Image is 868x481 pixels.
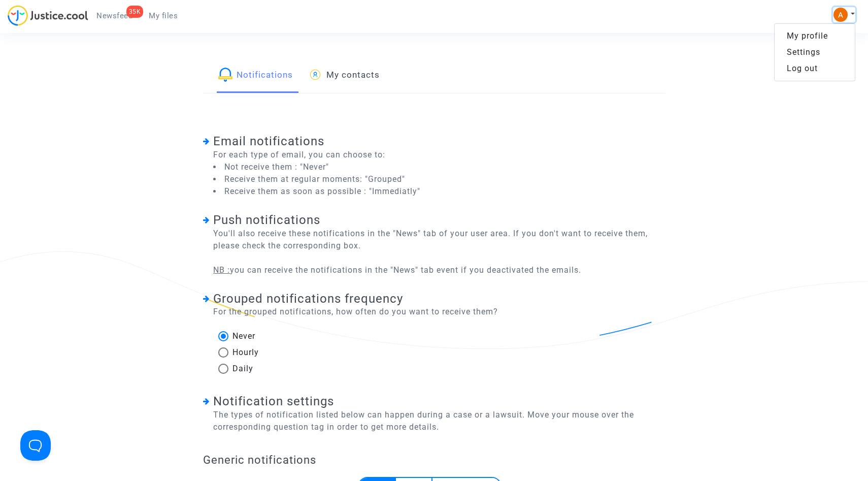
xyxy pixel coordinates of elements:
span: The types of notification listed below can happen during a case or a lawsuit. Move your mouse ove... [203,409,665,433]
span: Grouped notifications frequency [213,292,403,306]
img: icon-bell-color.svg [218,68,232,82]
span: For each type of email, you can choose to: [203,149,421,198]
a: Log out [775,60,855,77]
a: My files [141,8,186,23]
a: Notifications [218,58,293,93]
span: Hourly [232,347,259,357]
img: icon-user.svg [308,68,322,82]
span: Newsfeed [96,11,132,20]
div: 35K [126,6,144,18]
span: Notification settings [213,394,334,408]
span: For the grouped notifications, how often do you want to receive them? [203,306,498,318]
h4: Generic notifications [203,454,665,467]
span: Push notifications [213,213,320,227]
span: Email notifications [213,134,324,148]
u: NB : [213,265,230,275]
a: 35KNewsfeed [88,8,141,23]
li: Receive them as soon as possible : "Immediatly" [213,185,420,198]
span: Daily [232,364,253,373]
span: You'll also receive these notifications in the "News" tab of your user area. If you don't want to... [203,228,665,276]
iframe: Help Scout Beacon - Open [20,430,51,461]
a: Settings [775,44,855,60]
span: My files [149,11,178,20]
li: Receive them at regular moments: "Grouped" [213,173,420,185]
a: My profile [775,28,855,44]
img: ACg8ocKVT9zOMzNaKO6PaRkgDqk03EFHy1P5Y5AL6ZaxNjCEAprSaQ=s96-c [833,8,848,22]
img: jc-logo.svg [8,5,88,26]
li: Not receive them : "Never" [213,161,420,173]
span: Never [232,331,255,341]
a: My contacts [308,58,380,93]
